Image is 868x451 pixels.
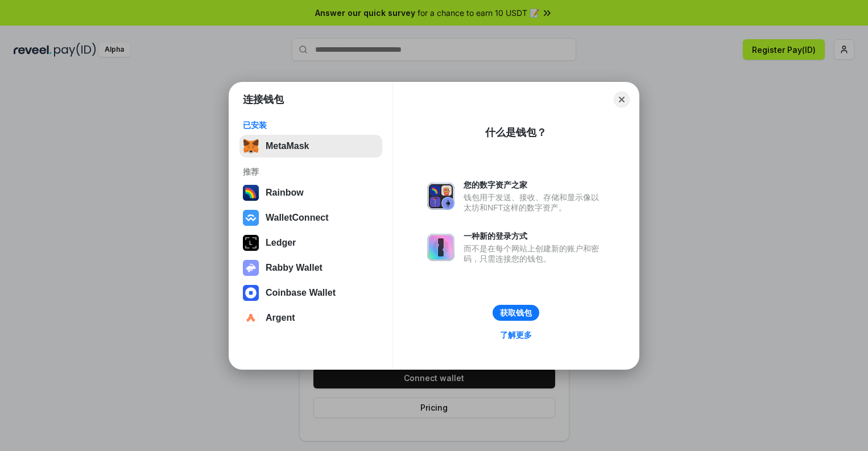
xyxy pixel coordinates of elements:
button: Rabby Wallet [239,256,382,279]
div: WalletConnect [266,213,329,223]
button: MetaMask [239,135,382,158]
div: MetaMask [266,141,309,151]
div: 推荐 [243,167,379,177]
div: 一种新的登录方式 [464,231,605,241]
button: Rainbow [239,181,382,204]
div: Rainbow [266,188,304,198]
img: svg+xml,%3Csvg%20xmlns%3D%22http%3A%2F%2Fwww.w3.org%2F2000%2Fsvg%22%20fill%3D%22none%22%20viewBox... [427,183,454,210]
a: 了解更多 [493,328,539,342]
div: 钱包用于发送、接收、存储和显示像以太坊和NFT这样的数字资产。 [464,192,605,213]
div: Ledger [266,238,296,248]
img: svg+xml,%3Csvg%20xmlns%3D%22http%3A%2F%2Fwww.w3.org%2F2000%2Fsvg%22%20fill%3D%22none%22%20viewBox... [427,234,454,261]
img: svg+xml,%3Csvg%20width%3D%2228%22%20height%3D%2228%22%20viewBox%3D%220%200%2028%2028%22%20fill%3D... [243,285,259,301]
div: 您的数字资产之家 [464,180,605,190]
div: 什么是钱包？ [485,126,547,139]
button: WalletConnect [239,206,382,229]
div: Coinbase Wallet [266,288,336,298]
img: svg+xml,%3Csvg%20fill%3D%22none%22%20height%3D%2233%22%20viewBox%3D%220%200%2035%2033%22%20width%... [243,138,259,154]
div: Rabby Wallet [266,263,323,273]
h1: 连接钱包 [243,93,284,106]
img: svg+xml,%3Csvg%20width%3D%22120%22%20height%3D%22120%22%20viewBox%3D%220%200%20120%20120%22%20fil... [243,185,259,201]
img: svg+xml,%3Csvg%20width%3D%2228%22%20height%3D%2228%22%20viewBox%3D%220%200%2028%2028%22%20fill%3D... [243,210,259,226]
button: Ledger [239,231,382,254]
div: 已安装 [243,120,379,130]
div: Argent [266,313,295,323]
button: 获取钱包 [493,305,539,321]
img: svg+xml,%3Csvg%20width%3D%2228%22%20height%3D%2228%22%20viewBox%3D%220%200%2028%2028%22%20fill%3D... [243,310,259,326]
div: 了解更多 [500,330,532,340]
div: 获取钱包 [500,308,532,318]
img: svg+xml,%3Csvg%20xmlns%3D%22http%3A%2F%2Fwww.w3.org%2F2000%2Fsvg%22%20fill%3D%22none%22%20viewBox... [243,260,259,276]
button: Argent [239,307,382,329]
button: Close [614,92,630,107]
img: svg+xml,%3Csvg%20xmlns%3D%22http%3A%2F%2Fwww.w3.org%2F2000%2Fsvg%22%20width%3D%2228%22%20height%3... [243,235,259,251]
button: Coinbase Wallet [239,282,382,304]
div: 而不是在每个网站上创建新的账户和密码，只需连接您的钱包。 [464,243,605,264]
